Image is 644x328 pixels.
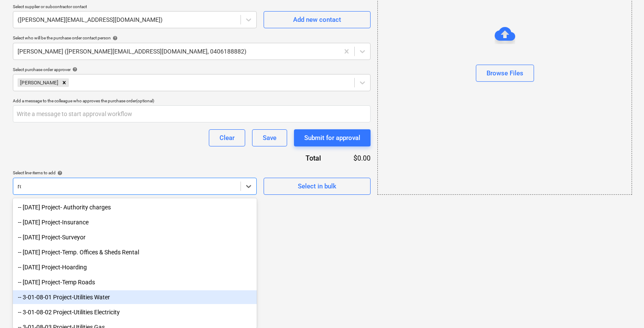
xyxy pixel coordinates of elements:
[56,170,62,176] span: help
[13,290,257,304] div: -- 3-01-08-01 Project-Utilities Water
[18,78,59,87] div: [PERSON_NAME]
[13,200,257,214] div: -- 3-01-01 Project- Authority charges
[13,305,257,319] div: -- 3-01-08-02 Project-Utilities Electricity
[13,260,257,274] div: -- 3-01-06 Project-Hoarding
[13,215,257,229] div: -- [DATE] Project-Insurance
[209,129,245,146] button: Clear
[13,67,371,72] div: Select purchase order approver
[264,11,371,28] button: Add new contact
[252,129,287,146] button: Save
[13,230,257,244] div: -- 3-01-04 Project-Surveyor
[263,132,276,143] div: Save
[13,4,257,11] p: Select supplier or subcontractor contact
[13,170,257,176] div: Select line-items to add
[487,68,523,79] div: Browse Files
[13,245,257,259] div: -- 3-01-05 Project-Temp. Offices & Sheds Rental
[13,200,257,214] div: -- [DATE] Project- Authority charges
[335,153,371,163] div: $0.00
[71,67,77,72] span: help
[476,65,534,82] button: Browse Files
[294,129,371,146] button: Submit for approval
[601,287,644,328] iframe: Chat Widget
[13,275,257,289] div: -- 3-01-07 Project-Temp Roads
[259,153,335,163] div: Total
[13,35,371,41] div: Select who will be the purchase order contact person
[13,105,371,122] input: Write a message to start approval workflow
[59,78,69,87] div: Remove Matt Lebon
[304,132,360,143] div: Submit for approval
[293,14,341,25] div: Add new contact
[13,260,257,274] div: -- [DATE] Project-Hoarding
[13,245,257,259] div: -- [DATE] Project-Temp. Offices & Sheds Rental
[13,275,257,289] div: -- [DATE] Project-Temp Roads
[264,178,371,195] button: Select in bulk
[13,230,257,244] div: -- [DATE] Project-Surveyor
[220,132,234,143] div: Clear
[298,181,336,192] div: Select in bulk
[111,36,118,41] span: help
[13,215,257,229] div: -- 3-01-02 Project-Insurance
[13,98,371,104] div: Add a message to the colleague who approves the purchase order (optional)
